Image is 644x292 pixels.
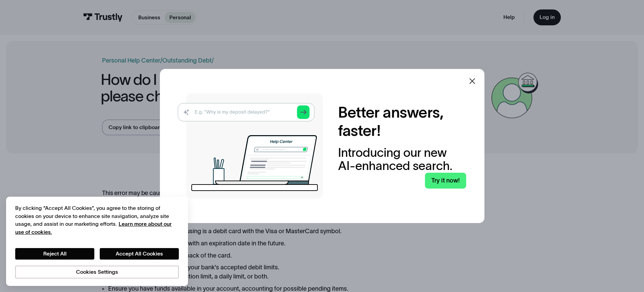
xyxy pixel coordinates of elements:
button: Reject All [15,248,94,260]
div: Cookie banner [6,197,188,286]
div: Introducing our new AI-enhanced search. [338,146,466,173]
button: Cookies Settings [15,266,179,278]
h2: Better answers, faster! [338,103,466,140]
button: Accept All Cookies [100,248,179,260]
div: Privacy [15,204,179,278]
div: By clicking “Accept All Cookies”, you agree to the storing of cookies on your device to enhance s... [15,204,179,236]
a: Try it now! [425,173,466,189]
